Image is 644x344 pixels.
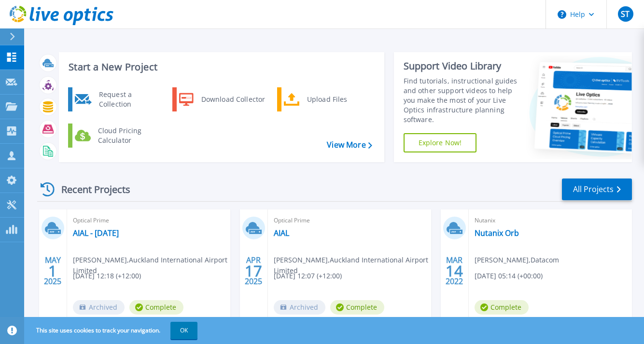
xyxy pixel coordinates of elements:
span: Nutanix [475,215,626,226]
a: AIAL - [DATE] [73,228,119,238]
a: Upload Files [277,87,376,111]
div: APR 2025 [244,253,263,289]
a: Explore Now! [404,133,477,152]
div: Request a Collection [94,90,165,109]
span: [PERSON_NAME] , Auckland International Airport Limited [274,255,431,276]
div: Find tutorials, instructional guides and other support videos to help you make the most of your L... [404,76,522,124]
span: This site uses cookies to track your navigation. [27,322,197,339]
span: 1 [48,267,57,275]
a: View More [327,140,372,150]
div: Download Collector [196,90,269,109]
a: Request a Collection [68,87,167,111]
div: Cloud Pricing Calculator [93,126,165,145]
span: 14 [446,267,463,275]
span: Complete [129,300,183,315]
button: OK [170,322,197,339]
span: Complete [475,300,529,315]
a: AIAL [274,228,289,238]
a: All Projects [562,179,632,200]
span: ST [621,10,630,18]
div: MAY 2025 [43,253,62,289]
span: [DATE] 12:07 (+12:00) [274,271,342,281]
span: Optical Prime [73,215,224,226]
span: [DATE] 12:18 (+12:00) [73,271,141,281]
a: Download Collector [172,87,271,111]
div: Upload Files [302,90,374,109]
span: Complete [330,300,384,315]
span: [DATE] 05:14 (+00:00) [475,271,543,281]
div: MAR 2022 [445,253,463,289]
div: Recent Projects [37,178,143,201]
span: Archived [274,300,325,315]
span: 17 [245,267,262,275]
a: Cloud Pricing Calculator [68,124,167,148]
span: Archived [73,300,125,315]
h3: Start a New Project [69,62,372,72]
span: Optical Prime [274,215,425,226]
span: [PERSON_NAME] , Auckland International Airport Limited [73,255,230,276]
a: Nutanix Orb [475,228,519,238]
span: [PERSON_NAME] , Datacom [475,255,559,265]
div: Support Video Library [404,60,522,72]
